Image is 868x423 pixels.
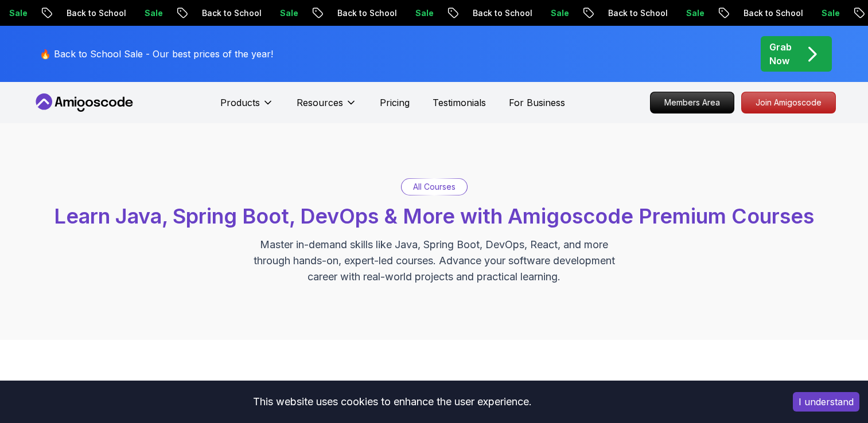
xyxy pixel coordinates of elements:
a: Testimonials [433,96,486,109]
p: Back to School [193,7,271,19]
p: Master in-demand skills like Java, Spring Boot, DevOps, React, and more through hands-on, expert-... [242,237,627,285]
p: Sale [271,7,308,19]
p: Sale [406,7,443,19]
p: Sale [135,7,172,19]
p: Join Amigoscode [742,92,835,113]
button: Accept cookies [793,392,859,412]
p: Back to School [57,7,135,19]
p: Back to School [328,7,406,19]
p: Resources [297,96,343,109]
a: For Business [509,96,565,109]
p: Products [220,96,260,109]
a: Members Area [650,92,734,113]
div: This website uses cookies to enhance the user experience. [9,389,776,414]
a: Pricing [380,96,410,109]
button: Resources [297,96,357,119]
p: Back to School [734,7,812,19]
a: Join Amigoscode [741,92,836,113]
span: Learn Java, Spring Boot, DevOps & More with Amigoscode Premium Courses [54,203,814,229]
p: 🔥 Back to School Sale - Our best prices of the year! [40,47,273,61]
p: Sale [677,7,714,19]
p: Members Area [651,92,734,113]
button: Products [220,96,274,119]
p: Sale [812,7,849,19]
p: Grab Now [769,40,792,68]
p: All Courses [413,181,456,193]
p: Sale [542,7,578,19]
p: Back to School [464,7,542,19]
p: Back to School [599,7,677,19]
